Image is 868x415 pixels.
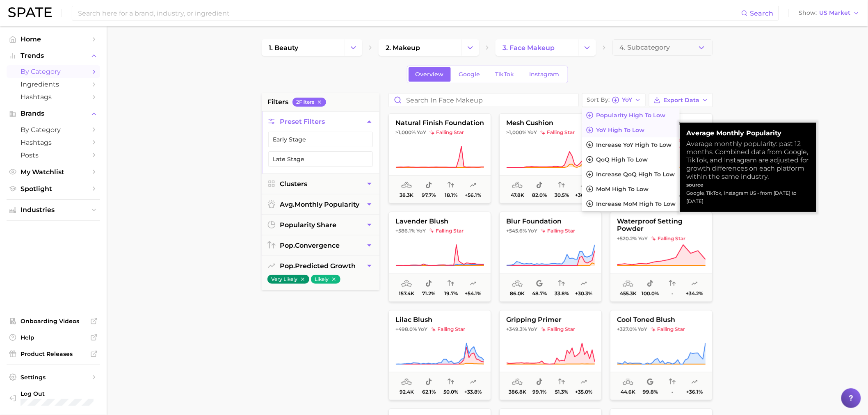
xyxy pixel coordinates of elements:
[596,112,665,119] span: Popularity high to low
[578,39,596,56] button: Change Category
[500,316,601,324] span: gripping primer
[268,132,373,147] button: Early Stage
[686,389,703,395] span: +36.1%
[7,123,100,136] a: by Category
[7,371,100,383] a: Settings
[21,110,86,117] span: Brands
[555,389,568,395] span: 51.3%
[7,315,100,327] a: Onboarding Videos
[651,326,685,333] span: falling star
[21,390,97,397] span: Log Out
[21,374,86,381] span: Settings
[7,182,100,195] a: Spotlight
[672,389,674,395] span: -
[7,136,100,149] a: Hashtags
[7,78,100,91] a: Ingredients
[638,326,647,333] span: YoY
[269,44,298,52] span: 1. beauty
[610,316,712,324] span: cool toned blush
[541,326,575,333] span: falling star
[580,279,587,289] span: popularity predicted growth: Likely
[669,279,676,289] span: popularity convergence: Insufficient Data
[379,39,461,56] a: 2. makeup
[459,71,480,78] span: Google
[448,180,454,190] span: popularity convergence: Very Low Convergence
[575,192,592,198] span: +36.3%
[21,168,86,176] span: My Watchlist
[267,275,309,284] button: Very Likely
[7,33,100,46] a: Home
[610,310,713,400] button: cool toned blush+327.0% YoYfalling starfalling star44.6k99.8%-+36.1%
[8,7,52,17] img: SPATE
[532,192,547,198] span: 82.0%
[496,71,514,78] span: TikTok
[596,156,648,163] span: QoQ high to low
[422,192,436,198] span: 97.7%
[536,180,543,190] span: popularity share: TikTok
[621,389,635,395] span: 44.6k
[558,180,565,190] span: popularity convergence: Low Convergence
[21,139,86,146] span: Hashtags
[280,262,295,270] abbr: popularity index
[638,235,648,242] span: YoY
[448,377,454,387] span: popularity convergence: Medium Convergence
[587,98,610,102] span: Sort By
[7,204,100,216] button: Industries
[647,377,653,387] span: popularity share: Google
[582,93,646,107] button: Sort ByYoY
[386,44,420,52] span: 2. makeup
[580,180,587,190] span: popularity predicted growth: Likely
[7,166,100,178] a: My Watchlist
[280,118,325,125] span: Preset Filters
[425,377,432,387] span: popularity share: TikTok
[280,242,340,249] span: convergence
[612,39,713,56] button: 4. Subcategory
[443,389,458,395] span: 50.0%
[512,180,523,190] span: average monthly popularity: Very Low Popularity
[262,39,345,56] a: 1. beauty
[7,91,100,103] a: Hashtags
[452,67,487,82] a: Google
[687,189,810,205] div: Google, TikTok, Instagram US - from [DATE] to [DATE]
[395,326,417,332] span: +498.0%
[499,310,602,400] button: gripping primer+349.3% YoYfalling starfalling star386.8k99.1%51.3%+35.0%
[620,291,637,296] span: 455.3k
[617,326,637,332] span: +327.0%
[416,228,426,234] span: YoY
[431,327,436,332] img: falling star
[7,331,100,344] a: Help
[431,326,465,333] span: falling star
[21,350,86,358] span: Product Releases
[506,326,527,332] span: +349.3%
[799,11,817,15] span: Show
[532,291,547,296] span: 48.7%
[669,377,676,387] span: popularity convergence: Insufficient Data
[496,39,578,56] a: 3. face makeup
[262,215,379,235] button: popularity share
[506,228,527,234] span: +545.6%
[21,35,86,43] span: Home
[691,377,698,387] span: popularity predicted growth: Likely
[691,279,698,289] span: popularity predicted growth: Likely
[506,129,526,135] span: >1,000%
[470,180,476,190] span: popularity predicted growth: Likely
[21,334,86,341] span: Help
[465,291,481,296] span: +54.1%
[509,389,526,395] span: 386.8k
[395,129,416,135] span: >1,000%
[389,93,578,107] input: Search in face makeup
[617,235,637,242] span: +520.2%
[623,279,633,289] span: average monthly popularity: Low Popularity
[510,291,525,296] span: 86.0k
[389,119,491,127] span: natural finish foundation
[596,186,649,193] span: MoM high to low
[528,129,537,136] span: YoY
[610,218,712,233] span: waterproof setting powder
[77,6,741,20] input: Search here for a brand, industry, or ingredient
[7,348,100,360] a: Product Releases
[536,377,543,387] span: popularity share: TikTok
[540,130,545,135] img: falling star
[422,389,436,395] span: 62.1%
[21,80,86,88] span: Ingredients
[596,201,676,207] span: Increase MoM high to low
